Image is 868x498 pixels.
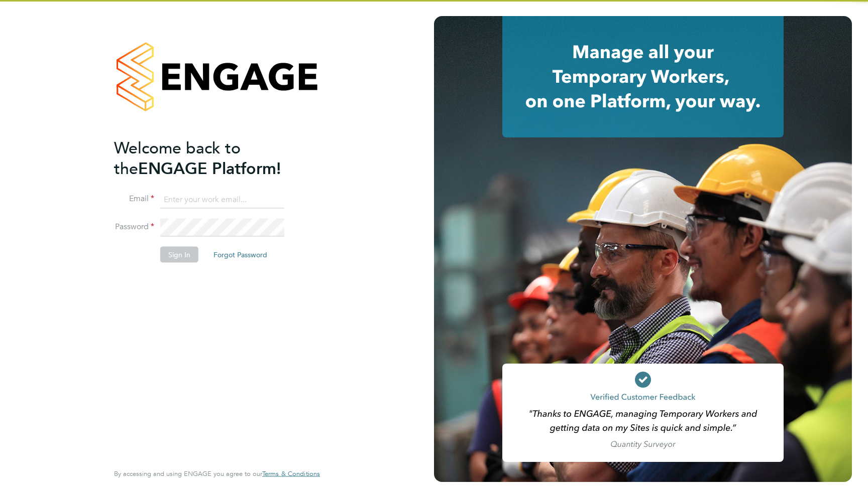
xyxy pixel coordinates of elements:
span: By accessing and using ENGAGE you agree to our [114,469,320,478]
span: Terms & Conditions [262,469,320,478]
h2: ENGAGE Platform! [114,137,310,179]
button: Forgot Password [205,247,275,263]
input: Enter your work email... [160,191,284,209]
label: Email [114,194,154,204]
button: Sign In [160,247,198,263]
span: Welcome back to the [114,138,241,178]
a: Terms & Conditions [262,470,320,478]
label: Password [114,222,154,232]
